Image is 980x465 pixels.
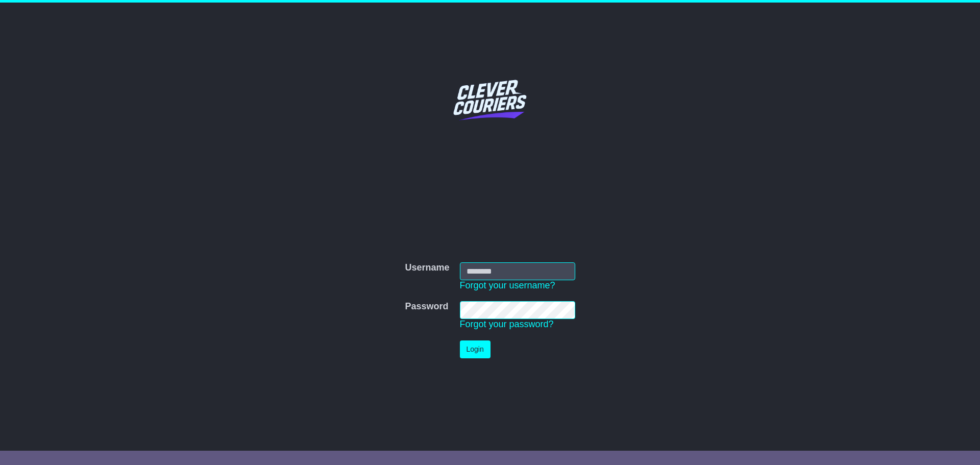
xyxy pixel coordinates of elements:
[405,262,449,274] label: Username
[447,56,533,143] img: Clever Couriers
[460,319,554,329] a: Forgot your password?
[460,340,491,358] button: Login
[405,301,448,312] label: Password
[460,280,555,290] a: Forgot your username?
